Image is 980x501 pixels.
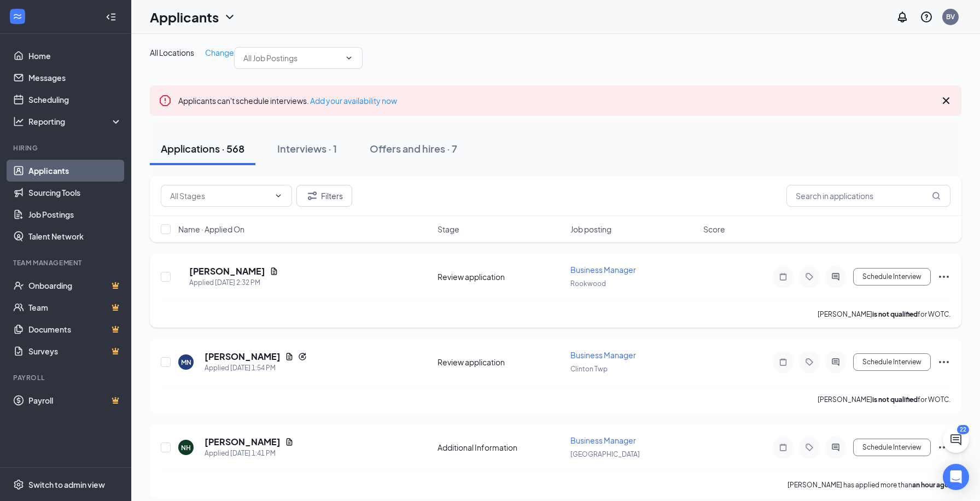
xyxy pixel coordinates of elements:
[896,10,909,24] svg: Notifications
[853,439,931,456] button: Schedule Interview
[28,160,122,182] a: Applicants
[28,67,122,89] a: Messages
[223,10,236,24] svg: ChevronDown
[946,12,955,21] div: BV
[306,189,319,202] svg: Filter
[853,353,931,371] button: Schedule Interview
[570,224,611,235] span: Job posting
[13,116,24,127] svg: Analysis
[205,436,281,448] h5: [PERSON_NAME]
[189,277,278,288] div: Applied [DATE] 2:32 PM
[28,389,122,411] a: PayrollCrown
[872,395,918,404] b: is not qualified
[28,116,122,127] div: Reporting
[853,268,931,286] button: Schedule Interview
[285,352,294,361] svg: Document
[957,425,969,434] div: 22
[13,258,120,267] div: Team Management
[13,479,24,490] svg: Settings
[912,481,949,489] b: an hour ago
[920,10,933,24] svg: QuestionInfo
[189,265,265,277] h5: [PERSON_NAME]
[829,272,842,281] svg: ActiveChat
[170,190,270,202] input: All Stages
[296,185,352,207] button: Filter Filters
[12,11,23,22] svg: WorkstreamLogo
[570,265,636,275] span: Business Manager
[106,11,116,22] svg: Collapse
[937,270,950,283] svg: Ellipses
[161,142,244,155] div: Applications · 568
[150,48,194,57] span: All Locations
[777,272,790,281] svg: Note
[786,185,950,207] input: Search in applications
[345,54,353,62] svg: ChevronDown
[178,96,397,106] span: Applicants can't schedule interviews.
[270,267,278,276] svg: Document
[437,357,564,368] div: Review application
[437,442,564,453] div: Additional Information
[13,373,120,382] div: Payroll
[370,142,457,155] div: Offers and hires · 7
[28,203,122,225] a: Job Postings
[777,443,790,452] svg: Note
[298,352,307,361] svg: Reapply
[570,450,640,458] span: [GEOGRAPHIC_DATA]
[437,224,459,235] span: Stage
[28,45,122,67] a: Home
[28,296,122,318] a: TeamCrown
[28,89,122,110] a: Scheduling
[178,224,244,235] span: Name · Applied On
[803,272,816,281] svg: Tag
[28,225,122,247] a: Talent Network
[803,358,816,366] svg: Tag
[943,464,969,490] div: Open Intercom Messenger
[205,351,281,363] h5: [PERSON_NAME]
[285,438,294,446] svg: Document
[310,96,397,106] a: Add your availability now
[703,224,725,235] span: Score
[932,191,941,200] svg: MagnifyingGlass
[13,143,120,153] div: Hiring
[159,94,172,107] svg: Error
[787,480,950,490] p: [PERSON_NAME] has applied more than .
[28,479,105,490] div: Switch to admin view
[437,271,564,282] div: Review application
[937,356,950,369] svg: Ellipses
[205,48,234,57] span: Change
[943,427,969,453] button: ChatActive
[28,318,122,340] a: DocumentsCrown
[277,142,337,155] div: Interviews · 1
[181,443,191,452] div: NH
[28,182,122,203] a: Sourcing Tools
[570,350,636,360] span: Business Manager
[829,358,842,366] svg: ActiveChat
[205,363,307,374] div: Applied [DATE] 1:54 PM
[570,435,636,445] span: Business Manager
[28,340,122,362] a: SurveysCrown
[949,433,962,446] svg: ChatActive
[150,8,219,26] h1: Applicants
[28,275,122,296] a: OnboardingCrown
[570,279,606,288] span: Rookwood
[872,310,918,318] b: is not qualified
[570,365,608,373] span: Clinton Twp
[940,94,953,107] svg: Cross
[274,191,283,200] svg: ChevronDown
[803,443,816,452] svg: Tag
[818,395,950,404] p: [PERSON_NAME] for WOTC.
[829,443,842,452] svg: ActiveChat
[818,310,950,319] p: [PERSON_NAME] for WOTC.
[243,52,340,64] input: All Job Postings
[181,358,191,367] div: MN
[937,441,950,454] svg: Ellipses
[777,358,790,366] svg: Note
[205,448,294,459] div: Applied [DATE] 1:41 PM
